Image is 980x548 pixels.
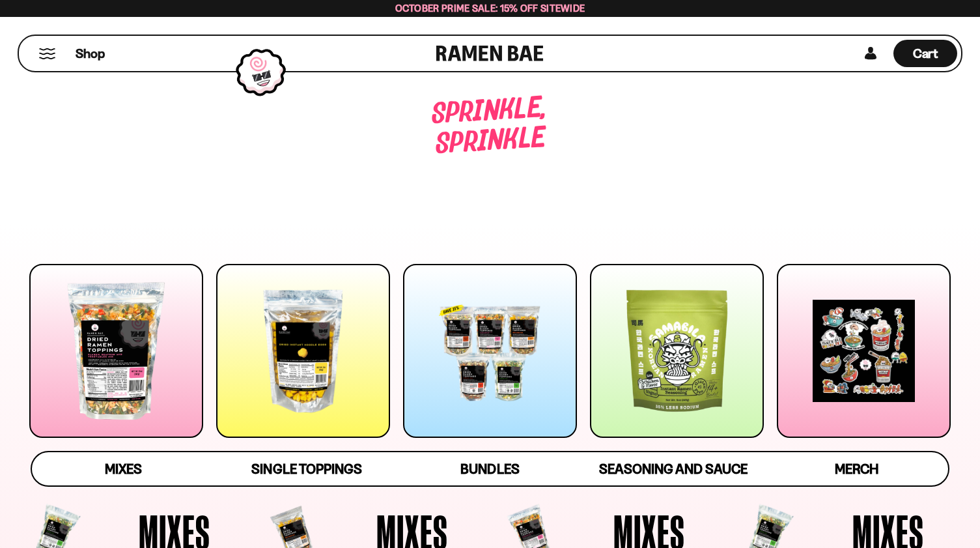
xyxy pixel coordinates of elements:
a: Mixes [32,452,215,485]
span: Single Toppings [251,461,361,477]
span: Mixes [105,461,142,477]
a: Shop [76,40,105,67]
span: Shop [76,45,105,63]
a: Merch [765,452,948,485]
span: Seasoning and Sauce [599,461,747,477]
span: Cart [913,46,938,61]
a: Seasoning and Sauce [581,452,764,485]
a: Single Toppings [215,452,398,485]
a: Bundles [399,452,581,485]
span: October Prime Sale: 15% off Sitewide [395,2,585,14]
div: Cart [893,36,957,71]
button: Mobile Menu Trigger [38,48,56,59]
span: Merch [835,461,878,477]
span: Bundles [460,461,519,477]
